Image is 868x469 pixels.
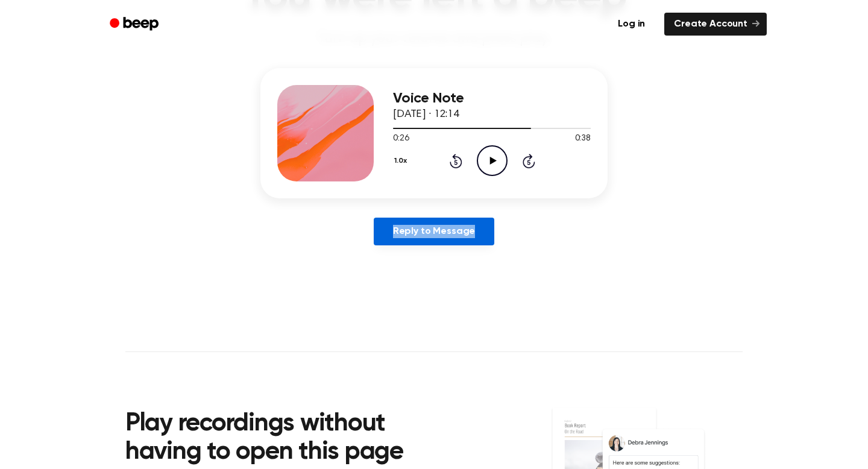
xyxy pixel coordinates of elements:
a: Log in [606,10,657,38]
a: Beep [101,13,169,36]
h2: Play recordings without having to open this page [125,410,450,467]
a: Reply to Message [374,218,494,245]
span: [DATE] · 12:14 [393,109,459,120]
h3: Voice Note [393,90,591,107]
span: 0:26 [393,133,409,145]
a: Create Account [664,13,767,36]
button: 1.0x [393,151,411,171]
span: 0:38 [575,133,591,145]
